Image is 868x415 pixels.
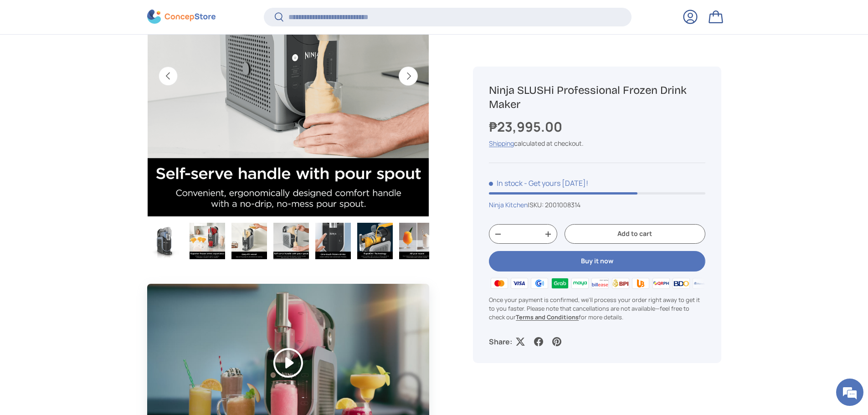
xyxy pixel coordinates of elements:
[53,115,126,207] span: We're online!
[545,201,580,210] span: 2001008314
[489,337,512,348] p: Share:
[671,277,691,290] img: bdo
[489,139,705,149] div: calculated at checkout.
[315,223,351,259] img: Ninja SLUSHi Professional Frozen Drink Maker
[149,5,171,26] div: Minimize live chat window
[489,296,705,322] p: Once your payment is confirmed, we'll process your order right away to get it to you faster. Plea...
[399,223,435,259] img: Ninja SLUSHi Professional Frozen Drink Maker
[489,277,509,290] img: master
[528,201,580,210] span: |
[529,277,550,290] img: gcash
[550,277,570,290] img: grabpay
[631,277,651,290] img: ubp
[590,277,610,290] img: billease
[489,83,705,112] h1: Ninja SLUSHi Professional Frozen Drink Maker
[509,277,529,290] img: visa
[148,223,183,259] img: Ninja SLUSHi Professional Frozen Drink Maker
[273,223,309,259] img: Ninja SLUSHi Professional Frozen Drink Maker
[565,225,705,244] button: Add to cart
[147,10,216,24] img: ConcepStore
[231,223,267,259] img: Ninja SLUSHi Professional Frozen Drink Maker
[611,277,631,290] img: bpi
[47,51,153,63] div: Chat with us now
[516,313,579,321] a: Terms and Conditions
[190,223,225,259] img: Ninja SLUSHi Professional Frozen Drink Maker
[489,179,523,189] span: In stock
[489,251,705,272] button: Buy it now
[570,277,590,290] img: maya
[529,201,544,210] span: SKU:
[691,277,711,290] img: metrobank
[651,277,671,290] img: qrph
[357,223,393,259] img: Ninja SLUSHi Professional Frozen Drink Maker
[524,179,588,189] p: - Get yours [DATE]!
[489,118,565,136] strong: ₱23,995.00
[489,201,528,210] a: Ninja Kitchen
[489,139,514,148] a: Shipping
[5,249,174,281] textarea: Type your message and hit 'Enter'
